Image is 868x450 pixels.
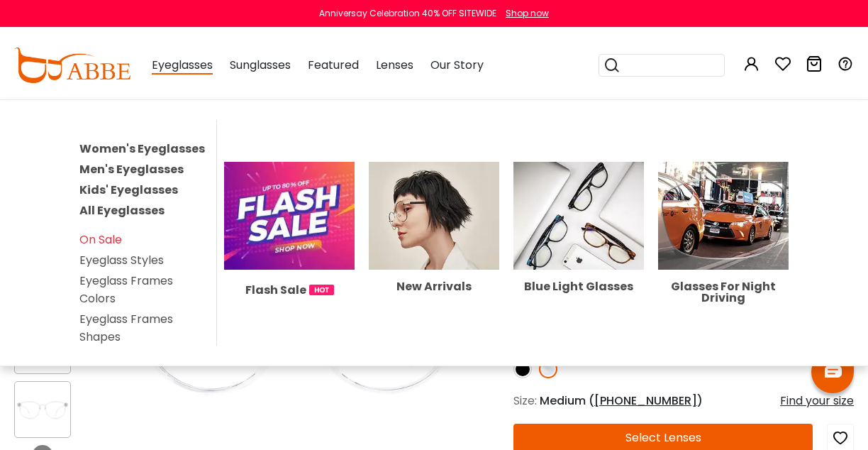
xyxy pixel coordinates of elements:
[594,393,697,409] span: [PHONE_NUMBER]
[309,285,334,295] img: 1724998894317IetNH.gif
[540,393,703,409] span: Medium ( )
[499,7,549,19] a: Shop now
[369,162,499,270] img: New Arrivals
[245,281,306,299] span: Flash Sale
[506,7,549,20] div: Shop now
[79,182,178,198] a: Kids' Eyeglasses
[376,57,413,73] span: Lenses
[513,207,644,292] a: Blue Light Glasses
[430,57,484,73] span: Our Story
[79,231,122,248] a: On Sale
[369,281,499,292] div: New Arrivals
[513,393,537,409] span: Size:
[224,207,355,299] a: Flash Sale
[152,57,213,75] span: Eyeglasses
[79,252,164,268] a: Eyeglass Styles
[230,57,291,73] span: Sunglasses
[513,281,644,292] div: Blue Light Glasses
[79,311,173,345] a: Eyeglass Frames Shapes
[658,207,789,304] a: Glasses For Night Driving
[658,281,789,304] div: Glasses For Night Driving
[79,202,165,219] a: All Eyeglasses
[308,57,359,73] span: Featured
[79,141,205,157] a: Women's Eyeglasses
[369,207,499,292] a: New Arrivals
[825,366,842,378] img: chat
[79,161,184,177] a: Men's Eyeglasses
[14,48,130,83] img: abbeglasses.com
[658,162,789,270] img: Glasses For Night Driving
[79,273,173,307] a: Eyeglass Frames Colors
[319,7,496,20] div: Anniversay Celebration 40% OFF SITEWIDE
[224,162,355,270] img: Flash Sale
[15,396,70,424] img: Crucile Fclear Plastic Eyeglasses , UniversalBridgeFit Frames from ABBE Glasses
[513,162,644,270] img: Blue Light Glasses
[780,393,854,410] div: Find your size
